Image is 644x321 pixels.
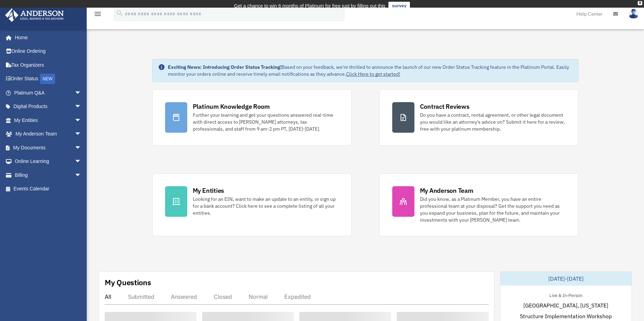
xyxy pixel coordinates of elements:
[5,141,92,155] a: My Documentsarrow_drop_down
[214,293,232,300] div: Closed
[523,301,608,310] span: [GEOGRAPHIC_DATA], [US_STATE]
[5,72,92,86] a: Order StatusNEW
[5,155,92,168] a: Online Learningarrow_drop_down
[5,168,92,182] a: Billingarrow_drop_down
[628,9,639,19] img: User Pic
[75,155,88,169] span: arrow_drop_down
[5,100,92,114] a: Digital Productsarrow_drop_down
[193,102,270,111] div: Platinum Knowledge Room
[75,141,88,155] span: arrow_drop_down
[5,127,92,141] a: My Anderson Teamarrow_drop_down
[544,291,588,298] div: Live & In-Person
[75,127,88,141] span: arrow_drop_down
[168,64,282,70] strong: Exciting News: Introducing Order Status Tracking!
[105,277,151,288] div: My Questions
[638,1,642,5] div: close
[3,8,66,22] img: Anderson Advisors Platinum Portal
[75,113,88,127] span: arrow_drop_down
[168,64,573,77] div: Based on your feedback, we're thrilled to announce the launch of our new Order Status Tracking fe...
[249,293,268,300] div: Normal
[75,168,88,182] span: arrow_drop_down
[128,293,154,300] div: Submitted
[105,293,111,300] div: All
[234,2,386,10] div: Get a chance to win 6 months of Platinum for free just by filling out this
[388,2,410,10] a: survey
[5,44,92,58] a: Online Ordering
[193,196,339,216] div: Looking for an EIN, want to make an update to an entity, or sign up for a bank account? Click her...
[420,102,470,111] div: Contract Reviews
[75,86,88,100] span: arrow_drop_down
[520,312,612,320] span: Structure Implementation Workshop
[152,89,352,146] a: Platinum Knowledge Room Further your learning and get your questions answered real-time with dire...
[5,58,92,72] a: Tax Organizers
[75,100,88,114] span: arrow_drop_down
[40,74,55,84] div: NEW
[94,10,102,18] i: menu
[346,71,400,77] a: Click Here to get started!
[284,293,311,300] div: Expedited
[116,9,123,17] i: search
[171,293,197,300] div: Answered
[5,31,88,44] a: Home
[420,186,473,195] div: My Anderson Team
[420,196,566,223] div: Did you know, as a Platinum Member, you have an entire professional team at your disposal? Get th...
[420,112,566,132] div: Do you have a contract, rental agreement, or other legal document you would like an attorney's ad...
[193,186,224,195] div: My Entities
[94,12,102,18] a: menu
[152,173,352,236] a: My Entities Looking for an EIN, want to make an update to an entity, or sign up for a bank accoun...
[379,89,579,146] a: Contract Reviews Do you have a contract, rental agreement, or other legal document you would like...
[500,272,632,286] div: [DATE]-[DATE]
[5,113,92,127] a: My Entitiesarrow_drop_down
[193,112,339,132] div: Further your learning and get your questions answered real-time with direct access to [PERSON_NAM...
[379,173,579,236] a: My Anderson Team Did you know, as a Platinum Member, you have an entire professional team at your...
[5,86,92,100] a: Platinum Q&Aarrow_drop_down
[5,182,92,196] a: Events Calendar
